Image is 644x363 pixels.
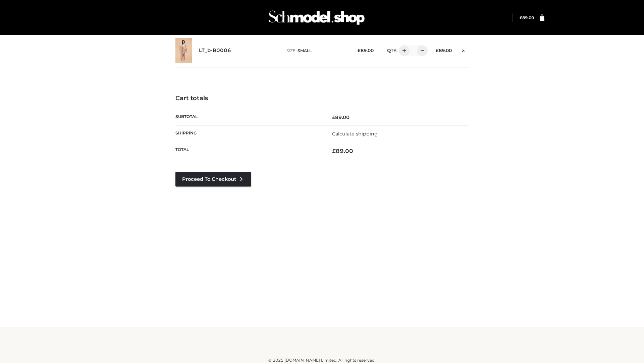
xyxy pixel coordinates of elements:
img: Schmodel Admin 964 [266,4,367,31]
a: LT_b-B0006 [199,47,231,54]
span: £ [332,148,336,154]
img: LT_b-B0006 - SMALL [175,38,192,63]
bdi: 89.00 [520,15,534,20]
bdi: 89.00 [332,148,353,154]
span: £ [436,48,439,53]
a: Calculate shipping [332,131,378,137]
th: Subtotal [175,109,322,125]
div: QTY: [380,45,425,56]
th: Total [175,142,322,160]
th: Shipping [175,125,322,142]
span: SMALL [298,48,312,53]
a: Remove this item [459,45,469,54]
a: £89.00 [520,15,534,20]
span: £ [332,114,335,120]
bdi: 89.00 [332,114,350,120]
a: Proceed to Checkout [175,172,251,187]
h4: Cart totals [175,95,469,102]
span: £ [520,15,522,20]
bdi: 89.00 [436,48,452,53]
span: £ [358,48,361,53]
bdi: 89.00 [358,48,374,53]
p: size : [286,48,347,54]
